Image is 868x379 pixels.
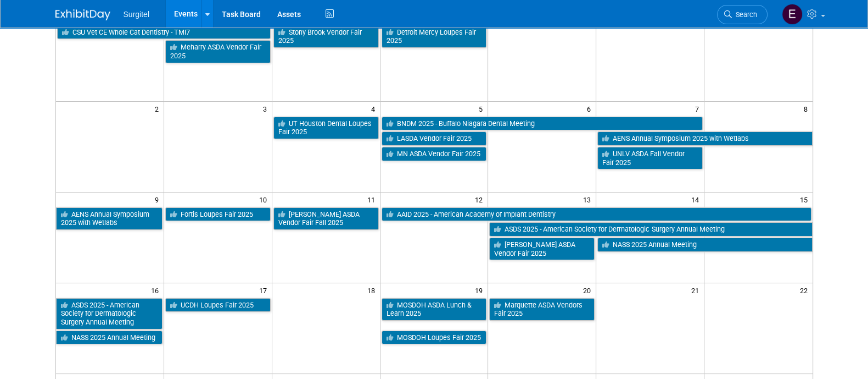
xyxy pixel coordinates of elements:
[55,9,110,20] img: ExhibitDay
[154,193,164,206] span: 9
[717,5,768,24] a: Search
[56,298,163,329] a: ASDS 2025 - American Society for Dermatologic Surgery Annual Meeting
[582,283,596,297] span: 20
[799,283,813,297] span: 22
[597,147,703,169] a: UNLV ASDA Fall Vendor Fair 2025
[56,207,163,230] a: AENS Annual Symposium 2025 with Wetlabs
[165,207,271,222] a: Fortis Loupes Fair 2025
[258,283,272,297] span: 17
[782,4,803,25] img: Event Coordinator
[489,238,595,260] a: [PERSON_NAME] ASDA Vendor Fair 2025
[273,25,379,48] a: Stony Brook Vendor Fair 2025
[370,102,380,116] span: 4
[382,25,487,48] a: Detroit Mercy Loupes Fair 2025
[474,283,488,297] span: 19
[165,40,271,63] a: Meharry ASDA Vendor Fair 2025
[799,193,813,206] span: 15
[586,102,596,116] span: 6
[382,331,487,345] a: MOSDOH Loupes Fair 2025
[690,193,704,206] span: 14
[382,147,487,161] a: MN ASDA Vendor Fair 2025
[382,131,487,146] a: LASDA Vendor Fair 2025
[150,283,164,297] span: 16
[382,117,703,131] a: BNDM 2025 - Buffalo Niagara Dental Meeting
[582,193,596,206] span: 13
[57,25,271,40] a: CSU Vet CE Whole Cat Dentistry - TMI7
[366,193,380,206] span: 11
[382,207,811,222] a: AAID 2025 - American Academy of Implant Dentistry
[366,283,380,297] span: 18
[124,10,149,19] span: Surgitel
[597,238,812,252] a: NASS 2025 Annual Meeting
[258,193,272,206] span: 10
[803,102,813,116] span: 8
[478,102,488,116] span: 5
[489,222,812,237] a: ASDS 2025 - American Society for Dermatologic Surgery Annual Meeting
[273,117,379,139] a: UT Houston Dental Loupes Fair 2025
[165,298,271,312] a: UCDH Loupes Fair 2025
[273,207,379,230] a: [PERSON_NAME] ASDA Vendor Fair Fall 2025
[154,102,164,116] span: 2
[489,298,595,321] a: Marquette ASDA Vendors Fair 2025
[262,102,272,116] span: 3
[694,102,704,116] span: 7
[732,10,757,19] span: Search
[56,331,163,345] a: NASS 2025 Annual Meeting
[474,193,488,206] span: 12
[382,298,487,321] a: MOSDOH ASDA Lunch & Learn 2025
[690,283,704,297] span: 21
[597,131,812,146] a: AENS Annual Symposium 2025 with Wetlabs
